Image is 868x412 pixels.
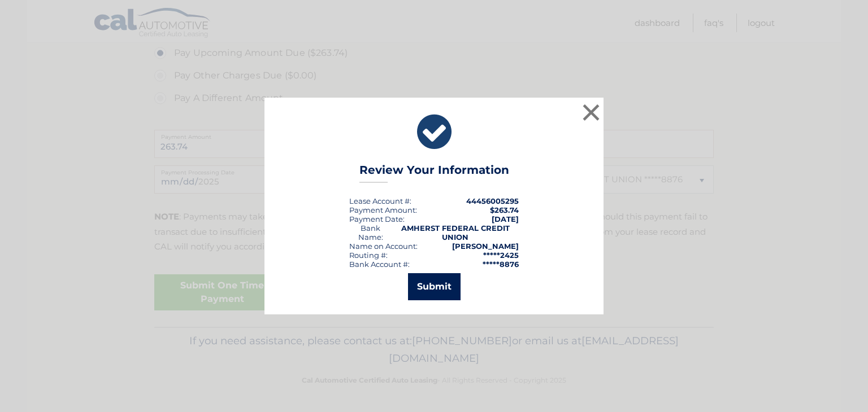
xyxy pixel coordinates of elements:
[466,196,519,205] strong: 44456005295
[401,223,510,242] strong: AMHERST FEDERAL CREDIT UNION
[349,214,405,223] div: :
[349,214,403,223] span: Payment Date
[408,273,461,300] button: Submit
[452,242,519,251] strong: [PERSON_NAME]
[580,101,602,124] button: ×
[492,214,519,223] span: [DATE]
[349,196,411,205] div: Lease Account #:
[359,163,509,183] h3: Review Your Information
[349,251,388,260] div: Routing #:
[349,260,410,269] div: Bank Account #:
[349,242,418,251] div: Name on Account:
[349,205,417,214] div: Payment Amount:
[490,205,519,214] span: $263.74
[349,223,392,242] div: Bank Name:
